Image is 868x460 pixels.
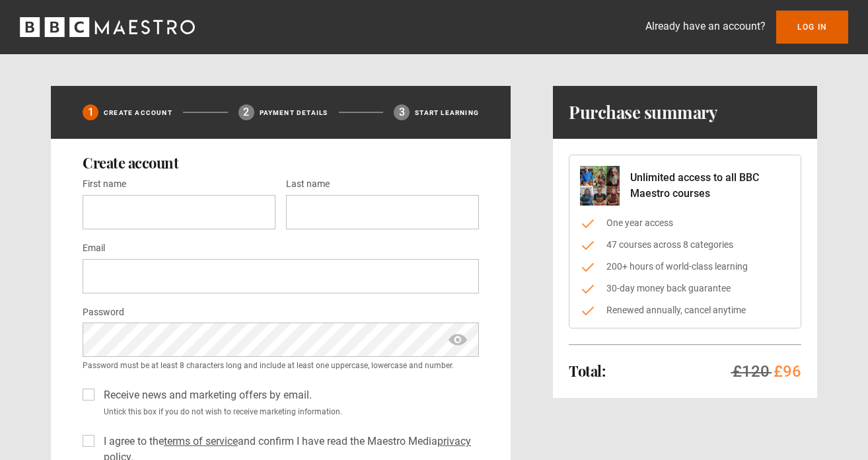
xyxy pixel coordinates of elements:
label: Receive news and marketing offers by email. [98,387,312,403]
div: 2 [238,104,254,120]
h2: Create account [83,155,479,171]
label: Password [83,305,124,321]
h1: Purchase summary [569,102,717,123]
svg: BBC Maestro [20,17,195,37]
div: 3 [394,104,410,120]
span: £120 [733,362,770,381]
label: First name [83,176,126,192]
a: terms of service [164,435,238,447]
li: One year access [580,216,790,230]
span: £96 [774,362,801,381]
span: show password [447,323,468,357]
label: Last name [286,176,330,192]
p: Start learning [415,108,479,118]
small: Password must be at least 8 characters long and include at least one uppercase, lowercase and num... [83,360,479,371]
label: Email [83,241,105,256]
p: Unlimited access to all BBC Maestro courses [630,170,790,202]
div: 1 [83,104,98,120]
li: 47 courses across 8 categories [580,238,790,252]
p: Create Account [104,108,172,118]
li: 200+ hours of world-class learning [580,260,790,274]
p: Already have an account? [645,19,766,34]
p: Payment details [260,108,328,118]
a: Log In [776,11,848,44]
li: Renewed annually, cancel anytime [580,303,790,317]
h2: Total: [569,363,605,379]
li: 30-day money back guarantee [580,282,790,295]
small: Untick this box if you do not wish to receive marketing information. [98,406,479,418]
